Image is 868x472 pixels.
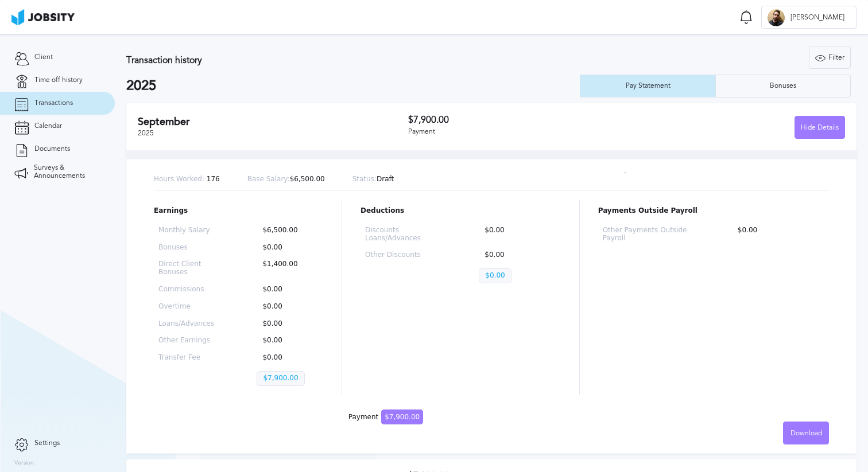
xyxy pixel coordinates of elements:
[34,145,70,153] span: Documents
[158,354,220,362] p: Transfer Fee
[809,46,851,69] button: Filter
[479,251,556,259] p: $0.00
[761,6,857,29] button: L[PERSON_NAME]
[257,354,319,362] p: $0.00
[154,207,323,215] p: Earnings
[34,53,53,61] span: Client
[257,260,319,276] p: $1,400.00
[764,82,802,90] div: Bonuses
[257,244,319,252] p: $0.00
[603,227,695,243] p: Other Payments Outside Payroll
[257,371,304,386] p: $7,900.00
[34,164,100,180] span: Surveys & Announcements
[158,227,220,235] p: Monthly Salary
[257,320,319,328] p: $0.00
[783,422,829,444] button: Download
[620,82,676,90] div: Pay Statement
[158,286,220,294] p: Commissions
[795,116,845,139] button: Hide Details
[126,78,580,94] h2: 2025
[34,76,83,84] span: Time off history
[352,175,394,184] p: Draft
[365,251,442,259] p: Other Discounts
[138,116,408,128] h2: September
[732,227,824,243] p: $0.00
[365,227,442,243] p: Discounts Loans/Advances
[158,337,220,345] p: Other Earnings
[598,207,829,215] p: Payments Outside Payroll
[795,116,844,139] div: Hide Details
[158,260,220,276] p: Direct Client Bonuses
[126,55,522,65] h3: Transaction history
[580,75,715,97] button: Pay Statement
[154,175,220,184] p: 176
[158,244,220,252] p: Bonuses
[381,409,423,424] span: $7,900.00
[154,175,204,183] span: Hours Worked:
[408,115,627,125] h3: $7,900.00
[479,268,511,283] p: $0.00
[257,337,319,345] p: $0.00
[257,227,319,235] p: $6,500.00
[790,430,822,438] span: Download
[479,227,556,243] p: $0.00
[34,122,62,130] span: Calendar
[34,99,73,107] span: Transactions
[352,175,377,183] span: Status:
[408,128,627,136] div: Payment
[138,129,154,137] span: 2025
[158,303,220,311] p: Overtime
[785,14,850,22] span: [PERSON_NAME]
[34,439,60,447] span: Settings
[257,303,319,311] p: $0.00
[247,175,290,183] span: Base Salary:
[361,207,561,215] p: Deductions
[348,414,423,422] div: Payment
[14,460,36,467] label: Version:
[809,46,850,69] div: Filter
[247,175,325,184] p: $6,500.00
[715,75,851,97] button: Bonuses
[158,320,220,328] p: Loans/Advances
[257,286,319,294] p: $0.00
[768,9,785,26] div: L
[11,9,75,25] img: ab4bad089aa723f57921c736e9817d99.png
